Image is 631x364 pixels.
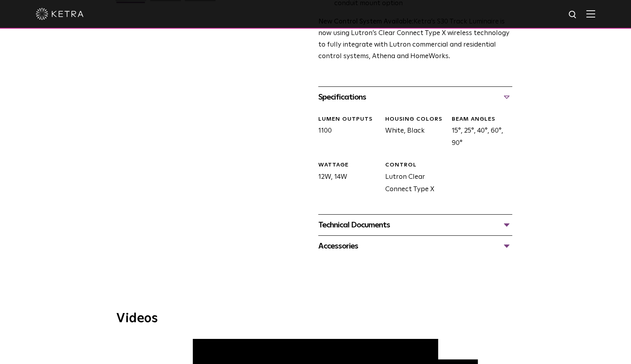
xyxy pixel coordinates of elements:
div: LUMEN OUTPUTS [318,115,379,123]
div: Accessories [318,240,512,252]
div: CONTROL [385,161,446,169]
div: Technical Documents [318,219,512,231]
img: Hamburger%20Nav.svg [586,10,595,18]
p: Ketra’s S30 Track Luminaire is now using Lutron’s Clear Connect Type X wireless technology to ful... [318,16,512,63]
div: 12W, 14W [312,161,379,196]
div: Lutron Clear Connect Type X [379,161,446,196]
div: White, Black [379,115,446,150]
div: BEAM ANGLES [452,115,512,123]
div: HOUSING COLORS [385,115,446,123]
div: 15°, 25°, 40°, 60°, 90° [446,115,512,150]
img: search icon [568,10,578,20]
div: Specifications [318,91,512,104]
div: 1100 [312,115,379,150]
img: ketra-logo-2019-white [36,8,84,20]
div: WATTAGE [318,161,379,169]
h3: Videos [116,312,515,325]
